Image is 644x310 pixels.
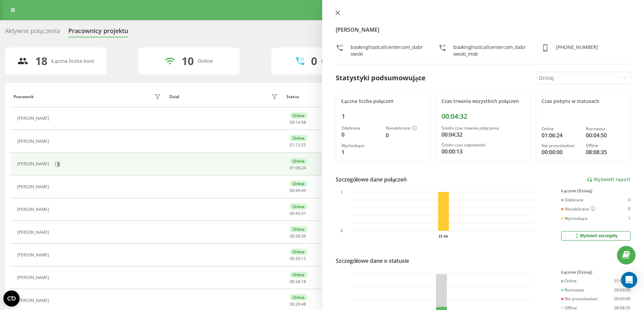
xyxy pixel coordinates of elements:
div: : : [290,188,306,193]
div: : : [290,302,306,307]
div: [PERSON_NAME] [17,253,51,257]
div: 0 [311,55,317,67]
div: 01:06:24 [542,131,580,139]
span: 43 [295,210,300,216]
h4: [PERSON_NAME] [336,26,631,34]
div: : : [290,143,306,147]
a: Wyświetl raport [587,177,630,182]
div: 0 [341,131,380,139]
div: Online [542,126,580,131]
div: [PERSON_NAME] [17,298,51,303]
div: 0 [628,206,630,212]
div: Online [290,158,307,164]
span: 00 [290,210,294,216]
div: : : [290,211,306,216]
span: 00 [290,256,294,261]
div: Aktywne połączenia [5,27,60,38]
div: Nieodebrane [561,206,595,212]
div: Odebrane [561,198,583,202]
div: 08:08:35 [586,148,625,156]
div: 00:04:32 [442,131,525,139]
div: Online [290,272,307,278]
div: Online [290,180,307,187]
span: 35 [295,256,300,261]
text: 1 [341,190,343,194]
div: Online [290,112,307,119]
div: [PERSON_NAME] [17,139,51,144]
div: 0 [386,131,425,139]
div: Łącznie (Dzisiaj) [561,270,630,275]
div: [PERSON_NAME] [17,116,51,121]
div: Łączna liczba połączeń [341,98,425,104]
div: 10 [182,55,194,67]
div: Łącznie (Dzisiaj) [561,189,630,193]
div: 0 [628,198,630,202]
div: 1 [341,148,380,156]
div: 00:00:00 [614,297,630,301]
div: [PHONE_NUMBER] [556,44,598,57]
span: 34 [295,279,300,284]
div: Pracownik [14,94,34,99]
div: Pracownicy projektu [68,27,128,38]
div: 00:00:13 [442,147,525,156]
div: Dział [169,94,179,99]
span: 13 [295,142,300,148]
div: Status [286,94,299,99]
div: 01:06:24 [614,279,630,283]
text: 0 [341,229,343,233]
div: [PERSON_NAME] [17,230,51,235]
span: 01 [290,165,294,171]
span: 18 [301,279,306,284]
div: bookinghostcallcentercom_dabrowski [351,44,425,57]
div: : : [290,166,306,170]
div: Online [561,279,577,283]
span: 09 [290,119,294,125]
span: 00 [290,233,294,239]
span: 14 [295,119,300,125]
div: Szczegółowe dane połączeń [336,175,407,184]
div: : : [290,279,306,284]
div: Wychodzące [561,216,588,221]
div: 00:00:00 [542,148,580,156]
div: Czas trwania wszystkich połączeń [442,98,525,104]
div: : : [290,120,306,125]
div: Offline [586,143,625,148]
div: [PERSON_NAME] [17,185,51,189]
span: 48 [301,301,306,307]
div: 00:04:50 [586,131,625,139]
span: 01 [290,142,294,148]
span: 36 [295,233,300,239]
span: 25 [301,142,306,148]
span: 24 [301,165,306,171]
span: 31 [301,210,306,216]
div: : : [290,256,306,261]
span: 00 [290,301,294,307]
div: Online [198,58,213,64]
div: Nieodebrane [386,126,425,131]
div: Online [290,135,307,141]
span: 49 [295,188,300,193]
div: Wychodzące [341,143,380,148]
div: Nie przeszkadzać [542,143,580,148]
div: [PERSON_NAME] [17,162,51,166]
span: 49 [301,188,306,193]
div: Open Intercom Messenger [621,272,637,288]
div: Łączna liczba kont [51,58,94,64]
span: 06 [295,165,300,171]
span: 13 [301,256,306,261]
div: 1 [628,216,630,221]
div: 00:04:50 [614,288,630,292]
div: 18 [35,55,47,67]
span: 29 [295,301,300,307]
div: [PERSON_NAME] [17,207,51,212]
div: Online [290,249,307,255]
div: Online [290,226,307,232]
div: Nie przeszkadzać [561,297,598,301]
span: 58 [301,119,306,125]
div: bookinghostcallcentercom_dabrowski_mob [453,44,528,57]
div: Odebrane [341,126,380,131]
button: Wyświetl szczegóły [561,231,630,241]
text: 21 sie [438,234,448,238]
span: 00 [290,279,294,284]
span: 00 [290,188,294,193]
